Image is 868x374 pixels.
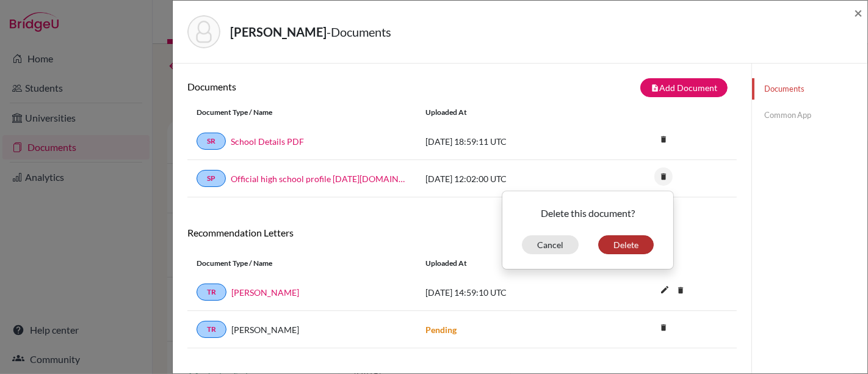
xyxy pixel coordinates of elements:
div: Document Type / Name [187,258,416,269]
a: delete [671,283,690,299]
p: Delete this document? [512,206,664,221]
h6: Documents [187,81,462,92]
a: Documents [752,78,867,100]
a: TR [197,321,226,338]
i: delete [671,281,690,299]
span: [PERSON_NAME] [231,323,299,336]
a: [PERSON_NAME] [231,286,299,299]
button: Delete [598,235,654,254]
a: SR [197,133,226,150]
a: delete [654,132,673,148]
a: delete [654,169,673,186]
div: [DATE] 18:59:11 UTC [416,135,599,148]
button: Close [854,5,863,20]
div: Uploaded at [416,258,599,269]
button: note_addAdd Document [640,78,728,97]
strong: [PERSON_NAME] [230,24,327,39]
a: School Details PDF [231,135,304,148]
i: delete [654,167,673,186]
div: Uploaded at [416,107,599,118]
div: delete [502,191,674,269]
a: delete [654,320,673,337]
div: Document Type / Name [187,107,416,118]
i: delete [654,130,673,148]
button: Cancel [522,235,579,254]
a: SP [197,170,226,187]
span: × [854,4,863,21]
span: - Documents [327,24,391,39]
span: [DATE] 14:59:10 UTC [425,287,507,298]
i: note_add [651,84,659,92]
button: edit [654,282,675,300]
a: Official high school profile [DATE][DOMAIN_NAME][DATE]_wide [231,172,407,185]
i: delete [654,318,673,337]
a: TR [197,284,226,301]
strong: Pending [425,324,457,335]
h6: Recommendation Letters [187,227,737,238]
i: edit [655,280,675,299]
div: [DATE] 12:02:00 UTC [416,172,599,185]
a: Common App [752,105,867,126]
